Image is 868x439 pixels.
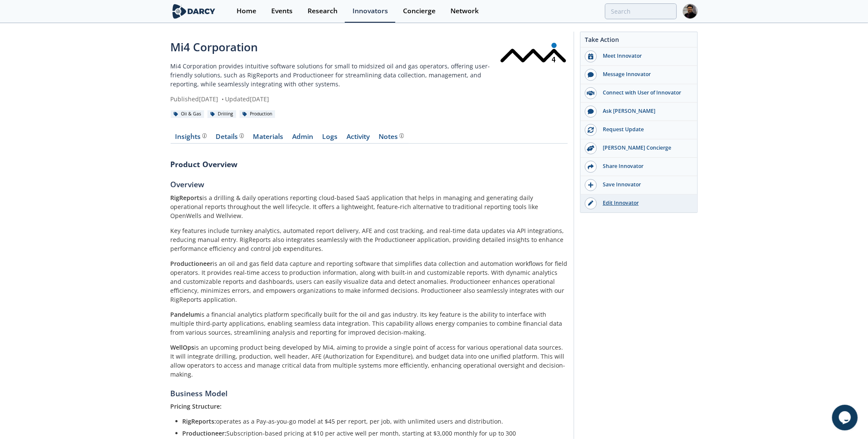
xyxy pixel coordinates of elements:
[581,176,697,194] button: Save Innovator
[171,4,217,19] img: logo-wide.svg
[308,8,338,15] div: Research
[597,52,693,60] div: Meet Innovator
[171,259,213,268] strong: Productioneer
[171,179,568,190] h5: Overview
[171,94,499,103] div: Published [DATE] Updated [DATE]
[581,35,697,47] div: Take Action
[216,133,244,140] div: Details
[171,159,568,170] h3: Product Overview
[597,181,693,189] div: Save Innovator
[202,133,207,138] img: information.svg
[183,417,562,426] li: operates as a Pay-as-you-go model at $45 per report, per job, with unlimited users and distribution.
[171,194,203,202] strong: RigReports
[171,259,568,304] p: is an oil and gas field data capture and reporting software that simplifies data collection and a...
[207,110,237,118] div: Drilling
[683,4,698,19] img: Profile
[171,133,211,144] a: Insights
[171,226,568,253] p: Key features include turnkey analytics, automated report delivery, AFE and cost tracking, and rea...
[342,133,374,144] a: Activity
[171,343,195,351] strong: WellOps
[171,62,499,88] p: Mi4 Corporation provides intuitive software solutions for small to midsized oil and gas operators...
[403,8,435,15] div: Concierge
[271,8,293,15] div: Events
[597,71,693,78] div: Message Innovator
[597,126,693,133] div: Request Update
[597,144,693,152] div: [PERSON_NAME] Concierge
[597,162,693,170] div: Share Innovator
[171,402,222,410] strong: Pricing Structure:
[237,8,256,15] div: Home
[171,310,568,337] p: is a financial analytics platform specifically built for the oil and gas industry. Its key featur...
[211,133,249,144] a: Details
[450,8,479,15] div: Network
[353,8,388,15] div: Innovators
[379,133,404,140] div: Notes
[175,133,207,140] div: Insights
[249,133,288,144] a: Materials
[171,193,568,220] p: is a drilling & daily operations reporting cloud-based SaaS application that helps in managing an...
[318,133,342,144] a: Logs
[597,107,693,115] div: Ask [PERSON_NAME]
[171,343,568,379] p: is an upcoming product being developed by Mi4, aiming to provide a single point of access for var...
[171,39,499,56] div: Mi4 Corporation
[171,310,200,318] strong: Pandelum
[832,405,859,430] iframe: chat widget
[597,89,693,97] div: Connect with User of Innovator
[400,133,404,138] img: information.svg
[581,194,697,212] a: Edit Innovator
[597,199,693,207] div: Edit Innovator
[240,133,244,138] img: information.svg
[220,95,225,103] span: •
[240,110,276,118] div: Production
[171,388,568,399] h5: Business Model
[288,133,318,144] a: Admin
[171,110,204,118] div: Oil & Gas
[374,133,409,144] a: Notes
[183,417,216,425] strong: RigReports:
[183,429,227,437] strong: Productioneer:
[605,3,677,19] input: Advanced Search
